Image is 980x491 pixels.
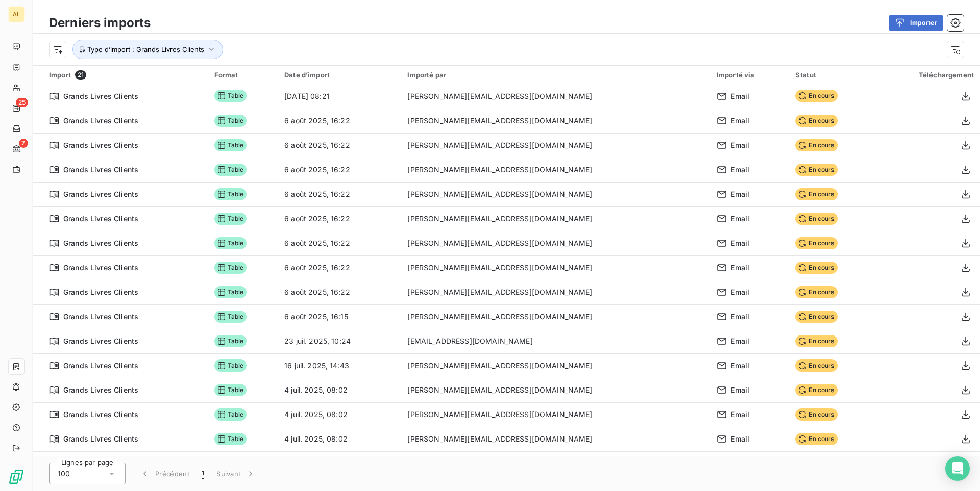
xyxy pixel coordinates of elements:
[8,469,24,485] img: Logo LeanPay
[214,433,247,445] span: Table
[401,158,710,182] td: [PERSON_NAME][EMAIL_ADDRESS][DOMAIN_NAME]
[214,90,247,102] span: Table
[795,90,837,102] span: En cours
[278,182,401,206] td: 6 août 2025, 16:22
[731,189,750,199] span: Email
[731,165,750,175] span: Email
[214,384,247,396] span: Table
[278,304,401,329] td: 6 août 2025, 16:15
[19,139,28,148] span: 7
[278,353,401,378] td: 16 juil. 2025, 14:43
[63,165,138,175] span: Grands Livres Clients
[795,237,837,249] span: En cours
[401,206,710,231] td: [PERSON_NAME][EMAIL_ADDRESS][DOMAIN_NAME]
[795,115,837,127] span: En cours
[795,408,837,421] span: En cours
[795,262,837,274] span: En cours
[278,280,401,304] td: 6 août 2025, 16:22
[731,360,750,371] span: Email
[63,385,138,395] span: Grands Livres Clients
[401,378,710,402] td: [PERSON_NAME][EMAIL_ADDRESS][DOMAIN_NAME]
[795,71,868,79] div: Statut
[63,140,138,150] span: Grands Livres Clients
[75,70,86,80] span: 21
[214,262,247,274] span: Table
[731,116,750,126] span: Email
[401,329,710,353] td: [EMAIL_ADDRESS][DOMAIN_NAME]
[731,287,750,297] span: Email
[63,263,138,273] span: Grands Livres Clients
[401,353,710,378] td: [PERSON_NAME][EMAIL_ADDRESS][DOMAIN_NAME]
[795,311,837,323] span: En cours
[16,98,28,107] span: 25
[63,189,138,199] span: Grands Livres Clients
[214,213,247,225] span: Table
[278,378,401,402] td: 4 juil. 2025, 08:02
[278,206,401,231] td: 6 août 2025, 16:22
[284,71,395,79] div: Date d’import
[63,287,138,297] span: Grands Livres Clients
[63,434,138,444] span: Grands Livres Clients
[195,463,210,484] button: 1
[795,359,837,372] span: En cours
[278,255,401,280] td: 6 août 2025, 16:22
[58,469,70,479] span: 100
[880,71,974,79] div: Téléchargement
[63,360,138,371] span: Grands Livres Clients
[278,451,401,476] td: 4 juil. 2025, 08:02
[214,237,247,249] span: Table
[401,84,710,109] td: [PERSON_NAME][EMAIL_ADDRESS][DOMAIN_NAME]
[214,286,247,298] span: Table
[63,238,138,248] span: Grands Livres Clients
[63,409,138,420] span: Grands Livres Clients
[214,188,247,200] span: Table
[278,427,401,451] td: 4 juil. 2025, 08:02
[278,329,401,353] td: 23 juil. 2025, 10:24
[731,409,750,420] span: Email
[401,231,710,255] td: [PERSON_NAME][EMAIL_ADDRESS][DOMAIN_NAME]
[731,214,750,224] span: Email
[49,14,151,32] h3: Derniers imports
[278,133,401,158] td: 6 août 2025, 16:22
[63,214,138,224] span: Grands Livres Clients
[214,335,247,347] span: Table
[214,115,247,127] span: Table
[214,139,247,151] span: Table
[795,213,837,225] span: En cours
[278,402,401,427] td: 4 juil. 2025, 08:02
[401,182,710,206] td: [PERSON_NAME][EMAIL_ADDRESS][DOMAIN_NAME]
[401,451,710,476] td: [PERSON_NAME][EMAIL_ADDRESS][DOMAIN_NAME]
[407,71,704,79] div: Importé par
[731,312,750,322] span: Email
[63,116,138,126] span: Grands Livres Clients
[731,238,750,248] span: Email
[731,263,750,273] span: Email
[87,45,204,54] span: Type d’import : Grands Livres Clients
[401,304,710,329] td: [PERSON_NAME][EMAIL_ADDRESS][DOMAIN_NAME]
[717,71,783,79] div: Importé via
[401,280,710,304] td: [PERSON_NAME][EMAIL_ADDRESS][DOMAIN_NAME]
[795,384,837,396] span: En cours
[214,408,247,421] span: Table
[278,109,401,133] td: 6 août 2025, 16:22
[214,359,247,372] span: Table
[945,456,970,481] div: Open Intercom Messenger
[214,164,247,176] span: Table
[401,427,710,451] td: [PERSON_NAME][EMAIL_ADDRESS][DOMAIN_NAME]
[795,164,837,176] span: En cours
[134,463,195,484] button: Précédent
[731,140,750,150] span: Email
[731,336,750,346] span: Email
[278,84,401,109] td: [DATE] 08:21
[401,109,710,133] td: [PERSON_NAME][EMAIL_ADDRESS][DOMAIN_NAME]
[63,336,138,346] span: Grands Livres Clients
[401,133,710,158] td: [PERSON_NAME][EMAIL_ADDRESS][DOMAIN_NAME]
[214,71,273,79] div: Format
[72,40,223,59] button: Type d’import : Grands Livres Clients
[401,402,710,427] td: [PERSON_NAME][EMAIL_ADDRESS][DOMAIN_NAME]
[63,312,138,322] span: Grands Livres Clients
[8,6,24,22] div: AL
[202,469,204,479] span: 1
[278,231,401,255] td: 6 août 2025, 16:22
[49,70,202,80] div: Import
